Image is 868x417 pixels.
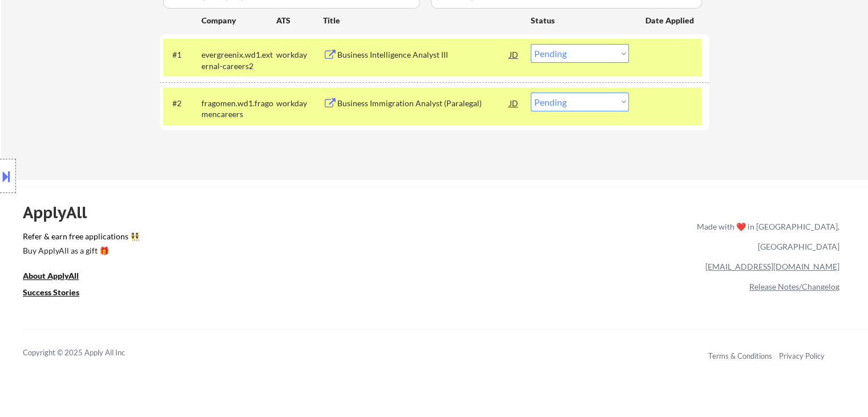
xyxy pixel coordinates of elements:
[201,49,276,71] div: evergreenix.wd1.external-careers2
[531,10,629,30] div: Status
[23,347,154,359] div: Copyright © 2025 Apply All Inc
[276,15,323,26] div: ATS
[172,49,192,61] div: #1
[508,93,520,113] div: JD
[23,232,458,244] a: Refer & earn free applications 👯‍♀️
[692,216,839,256] div: Made with ❤️ in [GEOGRAPHIC_DATA], [GEOGRAPHIC_DATA]
[23,287,79,297] u: Success Stories
[705,262,839,271] a: [EMAIL_ADDRESS][DOMAIN_NAME]
[508,44,520,65] div: JD
[779,351,825,360] a: Privacy Policy
[23,286,95,300] a: Success Stories
[645,15,696,26] div: Date Applied
[337,49,510,61] div: Business Intelligence Analyst III
[201,15,276,26] div: Company
[201,98,276,120] div: fragomen.wd1.fragomencareers
[749,282,839,291] a: Release Notes/Changelog
[276,98,323,109] div: workday
[323,15,520,26] div: Title
[708,351,772,360] a: Terms & Conditions
[276,49,323,61] div: workday
[337,98,510,109] div: Business Immigration Analyst (Paralegal)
